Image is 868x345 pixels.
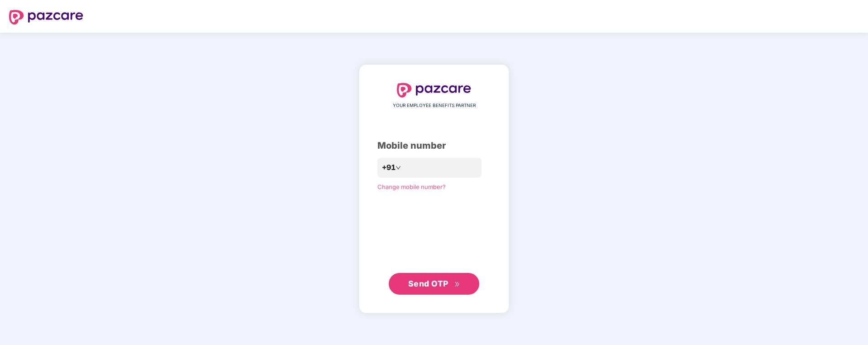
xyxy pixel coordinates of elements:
[454,282,460,287] span: double-right
[377,139,491,153] div: Mobile number
[408,279,448,288] span: Send OTP
[9,10,83,24] img: logo
[382,162,396,173] span: +91
[393,102,476,109] span: YOUR EMPLOYEE BENEFITS PARTNER
[377,183,446,190] a: Change mobile number?
[396,165,401,170] span: down
[389,273,479,295] button: Send OTPdouble-right
[397,83,471,97] img: logo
